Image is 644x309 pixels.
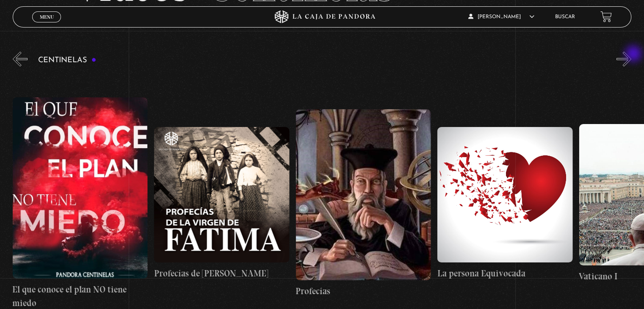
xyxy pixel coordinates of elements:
[437,267,572,280] h4: La persona Equivocada
[468,14,534,19] span: [PERSON_NAME]
[154,267,289,280] h4: Profecías de [PERSON_NAME]
[37,21,57,27] span: Cerrar
[616,52,631,66] button: Next
[38,56,96,64] h3: Centinelas
[555,14,575,19] a: Buscar
[296,284,431,298] h4: Profecías
[40,14,54,19] span: Menu
[13,52,28,66] button: Previous
[600,11,612,22] a: View your shopping cart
